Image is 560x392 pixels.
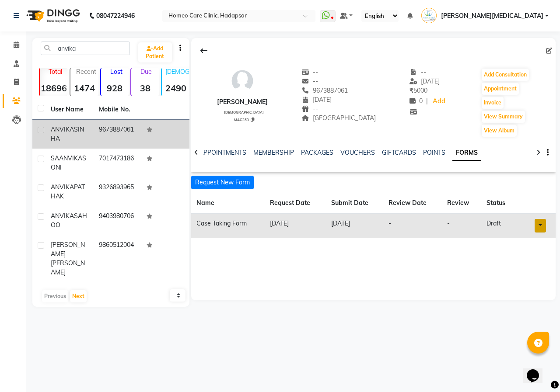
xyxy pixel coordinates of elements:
a: POINTS [423,149,445,156]
td: - [442,213,481,238]
strong: 928 [101,83,129,94]
td: 9403980706 [94,206,142,235]
strong: 2490 [162,83,190,94]
a: MEMBERSHIP [253,149,294,156]
a: PACKAGES [301,149,333,156]
th: Submit Date [326,193,384,214]
button: Next [70,290,87,302]
p: Recent [74,68,98,76]
th: Mobile No. [94,100,142,120]
img: Dr Nikita Patil [421,8,437,23]
a: Add Patient [138,42,172,62]
div: MAG353 [220,116,268,122]
td: 7017473186 [94,149,142,177]
td: draft [481,213,517,238]
p: Due [133,68,159,76]
td: 9673887061 [94,120,142,149]
div: [PERSON_NAME] [217,97,268,107]
span: [DATE] [409,77,440,85]
iframe: chat widget [523,357,551,383]
div: Back to Client [195,42,213,59]
b: 08047224946 [96,3,135,28]
td: [DATE] [265,213,326,238]
a: FORMS [452,145,481,161]
span: [GEOGRAPHIC_DATA] [301,114,376,122]
td: - [383,213,442,238]
input: Search by Name/Mobile/Email/Code [41,42,130,55]
p: Lost [105,68,129,76]
th: Request Date [265,193,326,214]
button: Appointment [482,83,519,95]
span: [PERSON_NAME][MEDICAL_DATA] [441,11,543,21]
span: 0 [409,97,423,105]
th: Review Date [383,193,442,214]
button: Add Consultation [482,69,529,81]
span: SAANVIKA [51,154,82,162]
strong: 38 [131,83,159,94]
button: View Summary [482,111,525,123]
span: [PERSON_NAME] [51,259,85,276]
p: [DEMOGRAPHIC_DATA] [165,68,190,76]
strong: 18696 [40,83,68,94]
td: Case Taking Form [191,213,265,238]
button: Invoice [482,97,504,109]
th: Review [442,193,481,214]
a: GIFTCARDS [382,149,416,156]
span: [PERSON_NAME] [51,241,85,258]
span: ANVIKA [51,183,74,191]
th: User Name [45,100,94,120]
button: Request New Form [191,176,254,189]
p: Total [43,68,68,76]
td: [DATE] [326,213,384,238]
a: Add [431,95,447,108]
img: logo [22,3,82,28]
img: avatar [229,68,255,94]
span: | [426,97,428,106]
span: -- [409,68,426,76]
td: 9860512004 [94,235,142,282]
span: 9673887061 [301,87,348,94]
span: [DEMOGRAPHIC_DATA] [224,110,264,114]
span: 5000 [409,87,427,94]
span: -- [301,77,318,85]
th: Status [481,193,517,214]
span: -- [301,68,318,76]
a: VOUCHERS [340,149,375,156]
span: ANVIKA [51,125,74,133]
button: View Album [482,125,517,137]
span: [DATE] [301,96,332,104]
td: 9326893965 [94,177,142,206]
a: APPOINTMENTS [199,149,246,156]
th: Name [191,193,265,214]
strong: 1474 [70,83,98,94]
span: ₹ [409,87,413,94]
span: -- [301,105,318,113]
span: ANVIKA [51,212,74,220]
